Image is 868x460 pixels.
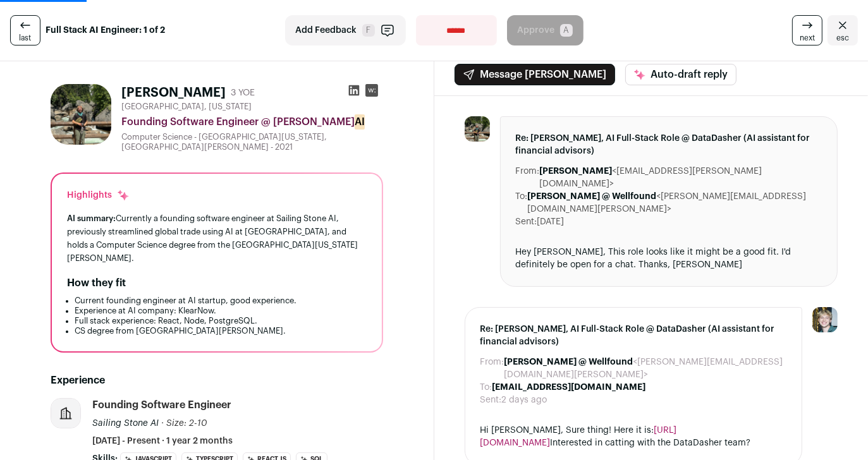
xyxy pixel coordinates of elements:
span: last [20,33,32,43]
div: Currently a founding software engineer at Sailing Stone AI, previously streamlined global trade u... [67,212,367,265]
dt: From: [480,356,504,381]
img: company-logo-placeholder-414d4e2ec0e2ddebbe968bf319fdfe5acfe0c9b87f798d344e800bc9a89632a0.png [51,399,80,428]
div: Highlights [67,189,130,202]
div: Hey [PERSON_NAME], This role looks like it might be a good fit. I'd definitely be open for a chat... [516,246,822,271]
span: Add Feedback [296,24,357,37]
b: [PERSON_NAME] [540,167,613,176]
img: 6494470-medium_jpg [812,307,838,332]
span: Re: [PERSON_NAME], AI Full-Stack Role @ DataDasher (AI assistant for financial advisors) [480,323,787,348]
h2: Experience [51,373,383,388]
button: Add Feedback F [285,15,406,45]
span: [DATE] - Present · 1 year 2 months [92,435,233,447]
dt: To: [480,381,492,394]
button: Auto-draft reply [625,64,737,85]
dd: 2 days ago [502,394,547,406]
a: last [10,15,40,45]
b: [PERSON_NAME] @ Wellfound [504,358,633,366]
div: 3 YOE [231,87,255,99]
li: CS degree from [GEOGRAPHIC_DATA][PERSON_NAME]. [75,326,367,336]
li: Full stack experience: React, Node, PostgreSQL. [75,316,367,326]
a: next [792,15,822,45]
li: Experience at AI company: KlearNow. [75,306,367,316]
div: Hi [PERSON_NAME], Sure thing! Here it is: Interested in catting with the DataDasher team? [480,424,787,450]
span: next [800,33,815,43]
dt: From: [516,165,540,190]
b: [EMAIL_ADDRESS][DOMAIN_NAME] [492,383,646,392]
dt: To: [516,190,528,215]
span: · Size: 2-10 [161,419,207,428]
button: Message [PERSON_NAME] [455,64,615,85]
span: AI summary: [67,214,116,222]
dd: <[PERSON_NAME][EMAIL_ADDRESS][DOMAIN_NAME][PERSON_NAME]> [504,356,787,381]
a: Close [828,15,858,45]
dd: <[PERSON_NAME][EMAIL_ADDRESS][DOMAIN_NAME][PERSON_NAME]> [528,190,822,215]
div: Computer Science - [GEOGRAPHIC_DATA][US_STATE], [GEOGRAPHIC_DATA][PERSON_NAME] - 2021 [121,132,383,152]
dt: Sent: [480,394,502,406]
span: [GEOGRAPHIC_DATA], [US_STATE] [121,102,252,112]
h2: How they fit [67,275,126,291]
li: Current founding engineer at AI startup, good experience. [75,296,367,306]
img: acb7145cee723cd80c46c0637e8cc536eb1ba2c0e7ae56896b618d02ead410b5.jpg [51,84,111,145]
span: F [362,24,375,37]
div: Founding Software Engineer @ [PERSON_NAME] [121,114,383,130]
dd: [DATE] [537,215,565,228]
dd: <[EMAIL_ADDRESS][PERSON_NAME][DOMAIN_NAME]> [540,165,822,190]
mark: AI [355,114,365,130]
h1: [PERSON_NAME] [121,84,226,102]
span: esc [836,33,849,43]
b: [PERSON_NAME] @ Wellfound [528,192,657,201]
dt: Sent: [516,215,537,228]
div: Founding Software Engineer [92,398,231,412]
img: acb7145cee723cd80c46c0637e8cc536eb1ba2c0e7ae56896b618d02ead410b5.jpg [465,116,490,142]
span: Re: [PERSON_NAME], AI Full-Stack Role @ DataDasher (AI assistant for financial advisors) [516,132,822,157]
span: Sailing Stone AI [92,419,159,428]
strong: Full Stack AI Engineer: 1 of 2 [46,24,165,37]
